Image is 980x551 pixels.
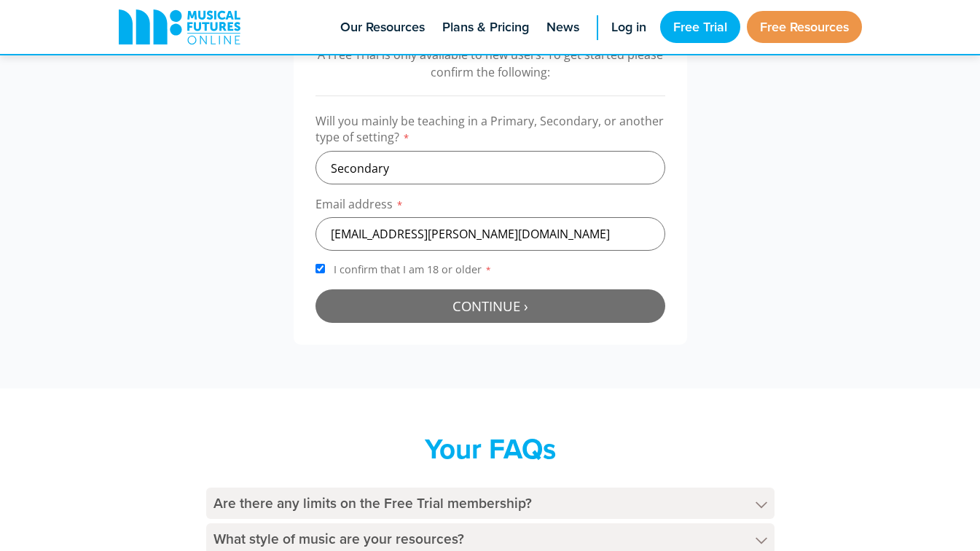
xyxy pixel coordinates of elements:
[315,113,665,151] label: Will you mainly be teaching in a Primary, Secondary, or another type of setting?
[315,289,665,323] button: Continue ›
[611,17,646,37] span: Log in
[340,17,425,37] span: Our Resources
[331,262,495,276] span: I confirm that I am 18 or older
[546,17,579,37] span: News
[452,297,528,315] span: Continue ›
[315,196,665,217] label: Email address
[206,432,775,466] h2: Your FAQs
[660,11,740,43] a: Free Trial
[206,488,775,519] h4: Are there any limits on the Free Trial membership?
[315,264,325,273] input: I confirm that I am 18 or older*
[442,17,529,37] span: Plans & Pricing
[315,46,665,81] p: A Free Trial is only available to new users. To get started please confirm the following:
[747,11,862,43] a: Free Resources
